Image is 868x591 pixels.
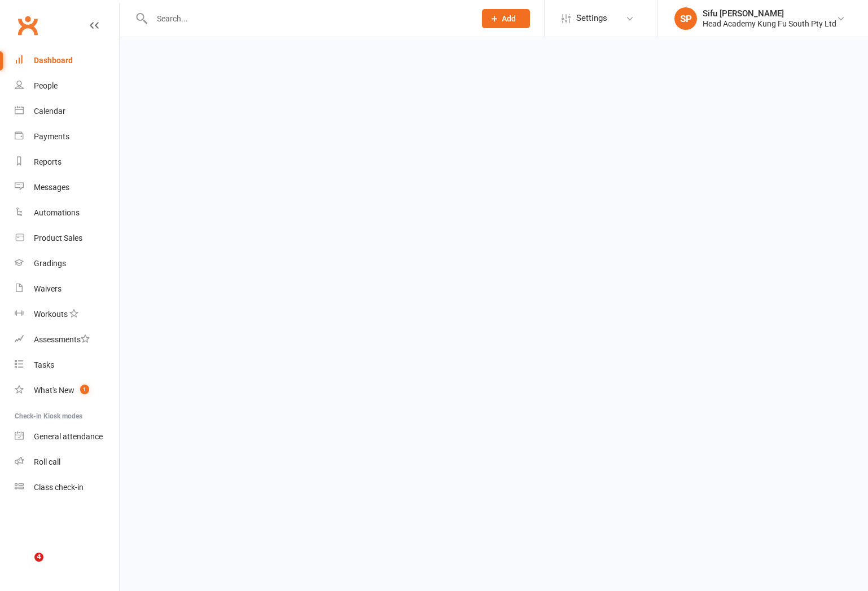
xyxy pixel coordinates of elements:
div: What's New [34,386,74,395]
a: Calendar [15,99,119,124]
div: Dashboard [34,56,73,65]
div: General attendance [34,432,103,441]
span: 1 [80,385,89,394]
a: People [15,73,119,99]
div: Assessments [34,335,90,344]
a: Tasks [15,352,119,378]
a: Automations [15,200,119,226]
a: Dashboard [15,48,119,73]
a: Clubworx [14,11,42,39]
div: Class check-in [34,483,84,492]
input: Search... [148,11,467,27]
div: SP [674,7,697,30]
a: Roll call [15,449,119,475]
span: 4 [34,553,43,562]
a: General attendance kiosk mode [15,424,119,449]
div: Product Sales [34,233,82,242]
div: Calendar [34,107,65,116]
div: Head Academy Kung Fu South Pty Ltd [703,19,836,29]
div: Messages [34,183,69,192]
a: Waivers [15,276,119,302]
a: Payments [15,124,119,149]
a: Gradings [15,251,119,276]
div: Waivers [34,284,62,293]
iframe: Intercom live chat [11,553,38,580]
div: Workouts [34,310,68,319]
div: Sifu [PERSON_NAME] [703,8,836,19]
a: Reports [15,149,119,175]
a: What's New1 [15,378,119,403]
div: Tasks [34,360,54,369]
div: Payments [34,132,69,141]
div: Reports [34,157,62,166]
a: Assessments [15,327,119,352]
button: Add [482,9,530,28]
a: Class kiosk mode [15,475,119,500]
span: Add [502,14,516,23]
a: Workouts [15,302,119,327]
div: Automations [34,208,80,217]
span: Settings [576,6,607,31]
div: Roll call [34,457,60,466]
a: Messages [15,175,119,200]
div: Gradings [34,259,66,268]
a: Product Sales [15,226,119,251]
div: People [34,81,58,90]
